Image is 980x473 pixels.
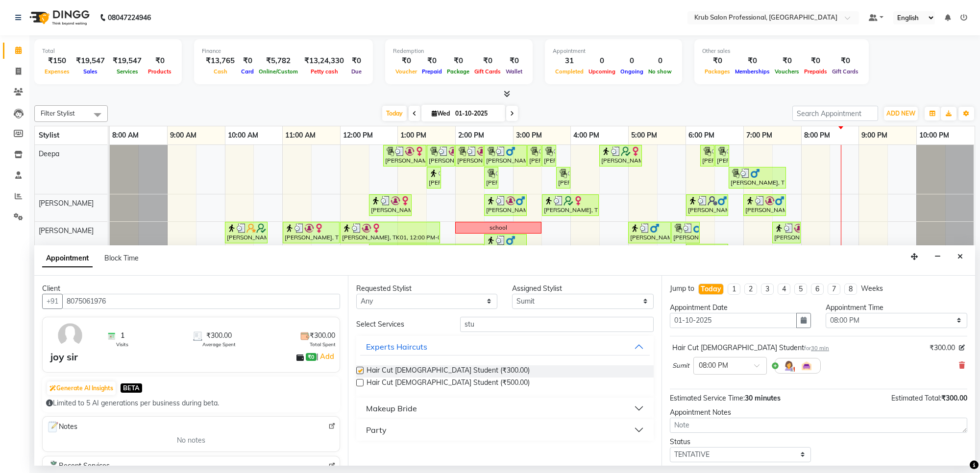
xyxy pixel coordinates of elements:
[109,55,146,67] div: ₹19,547
[772,55,802,67] div: ₹0
[733,55,772,67] div: ₹0
[306,353,316,361] span: ₹0
[959,345,965,351] i: Edit price
[121,383,142,393] span: BETA
[618,68,646,75] span: Ongoing
[46,398,336,408] div: Limited to 5 AI generations per business during beta.
[553,47,674,55] div: Appointment
[783,360,795,372] img: Hairdresser.png
[557,168,569,187] div: [PERSON_NAME], TK02, 03:45 PM-04:00 PM, Threading - [DEMOGRAPHIC_DATA] Eyebrows
[802,68,830,75] span: Prepaids
[830,55,861,67] div: ₹0
[670,407,967,418] div: Appointment Notes
[202,341,236,348] span: Average Spent
[121,331,124,341] span: 1
[456,146,483,165] div: [PERSON_NAME], TK01, 02:00 PM-02:30 PM, Waxing - Underarms RICA
[701,284,721,294] div: Today
[47,381,116,395] button: Generate AI Insights
[670,394,745,402] span: Estimated Service Time:
[42,47,174,55] div: Total
[39,199,94,208] span: [PERSON_NAME]
[571,128,602,142] a: 4:00 PM
[553,55,586,67] div: 31
[146,55,174,67] div: ₹0
[744,128,775,142] a: 7:00 PM
[300,55,348,67] div: ₹13,24,330
[39,131,59,140] span: Stylist
[830,68,861,75] span: Gift Cards
[444,68,472,75] span: Package
[384,146,425,165] div: [PERSON_NAME], TK01, 12:45 PM-01:30 PM, Manicure & Pedicure - [PERSON_NAME] Pedicure
[81,68,100,75] span: Sales
[744,196,785,214] div: [PERSON_NAME], TK09, 07:00 PM-07:45 PM, Master Haircuts - [DEMOGRAPHIC_DATA] Master Stylish
[646,55,674,67] div: 0
[485,146,526,165] div: [PERSON_NAME], TK02, 02:30 PM-03:15 PM, Manicure & Pedicure - [PERSON_NAME] Pedicure
[941,394,967,402] span: ₹300.00
[116,341,128,348] span: Visits
[629,128,660,142] a: 5:00 PM
[794,284,807,295] li: 5
[428,168,440,187] div: [PERSON_NAME], TK01, 01:30 PM-01:45 PM, Threading - [DEMOGRAPHIC_DATA] Eyebrows
[503,55,525,67] div: ₹0
[773,223,800,242] div: [PERSON_NAME], TK11, 07:30 PM-08:00 PM, Experts Haircuts - [DEMOGRAPHIC_DATA] [PERSON_NAME] Styling
[39,226,94,235] span: [PERSON_NAME]
[318,351,336,362] a: Add
[503,68,525,75] span: Wallet
[444,55,472,67] div: ₹0
[792,106,878,121] input: Search Appointment
[42,250,93,267] span: Appointment
[382,106,407,121] span: Today
[472,55,503,67] div: ₹0
[256,68,300,75] span: Online/Custom
[528,146,540,165] div: [PERSON_NAME], TK02, 03:15 PM-03:30 PM, Threading - [DEMOGRAPHIC_DATA] Eyebrows
[366,402,417,414] div: Makeup Bride
[206,331,232,341] span: ₹300.00
[419,55,444,67] div: ₹0
[256,55,300,67] div: ₹5,782
[670,284,694,294] div: Jump to
[672,343,829,353] div: Hair Cut [DEMOGRAPHIC_DATA] Student
[452,106,501,121] input: 2025-10-01
[744,284,757,295] li: 2
[930,343,955,353] span: ₹300.00
[348,55,365,67] div: ₹0
[168,128,199,142] a: 9:00 AM
[514,128,544,142] a: 3:00 PM
[341,223,439,242] div: [PERSON_NAME], TK01, 12:00 PM-01:45 PM, Hair Colour & Chemical Services - [DEMOGRAPHIC_DATA] Touc...
[211,68,230,75] span: Cash
[429,110,452,117] span: Wed
[370,196,411,214] div: [PERSON_NAME], TK05, 12:30 PM-01:15 PM, Master Haircuts - [DEMOGRAPHIC_DATA] Regular Blow Dry
[586,55,618,67] div: 0
[308,68,341,75] span: Petty cash
[472,68,503,75] span: Gift Cards
[317,351,336,362] span: |
[811,284,824,295] li: 6
[56,321,84,350] img: avatar
[360,421,650,439] button: Party
[50,350,78,364] div: joy sir
[761,284,774,295] li: 3
[778,284,790,295] li: 4
[702,55,733,67] div: ₹0
[42,55,72,67] div: ₹150
[485,236,526,254] div: [PERSON_NAME], TK02, 02:30 PM-03:15 PM, Master Haircuts - [DEMOGRAPHIC_DATA] Master Stylish
[553,68,586,75] span: Completed
[490,223,507,232] div: school
[801,360,812,372] img: Interior.png
[702,47,861,55] div: Other sales
[284,223,339,242] div: [PERSON_NAME], TK01, 11:00 AM-12:00 PM, Hair Colour & Chemical Services - [DEMOGRAPHIC_DATA] Touc...
[672,223,699,242] div: [PERSON_NAME], TK08, 05:45 PM-06:15 PM, Experts Haircuts - [DEMOGRAPHIC_DATA] [PERSON_NAME] Styling
[349,319,453,330] div: Select Services
[349,68,364,75] span: Due
[670,313,797,328] input: yyyy-mm-dd
[360,400,650,417] button: Makeup Bride
[886,110,915,117] span: ADD NEW
[72,55,109,67] div: ₹19,547
[202,55,239,67] div: ₹13,765
[366,341,427,353] div: Experts Haircuts
[360,338,650,355] button: Experts Haircuts
[686,128,717,142] a: 6:00 PM
[393,47,525,55] div: Redemption
[828,284,840,295] li: 7
[670,437,811,447] div: Status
